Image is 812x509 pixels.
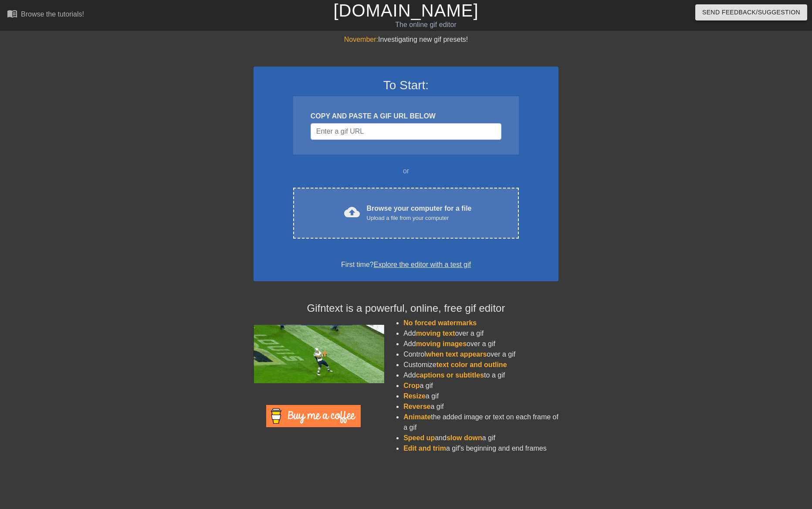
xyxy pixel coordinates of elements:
div: The online gif editor [275,20,576,30]
li: the added image or text on each frame of a gif [403,412,558,433]
input: Username [311,123,501,140]
span: when text appears [426,351,487,358]
li: Control over a gif [403,349,558,360]
a: Browse the tutorials! [7,8,84,22]
span: cloud_upload [344,204,360,220]
li: Add over a gif [403,339,558,349]
span: Resize [403,392,426,400]
span: Reverse [403,403,430,410]
div: Browse your computer for a file [367,203,472,222]
a: [DOMAIN_NAME] [333,1,478,20]
li: a gif [403,401,558,412]
span: Edit and trim [403,445,446,452]
a: Explore the editor with a test gif [374,261,471,268]
span: Send Feedback/Suggestion [702,7,800,18]
li: a gif [403,391,558,401]
li: Customize [403,360,558,370]
span: Crop [403,382,420,389]
span: Animate [403,413,431,421]
div: First time? [265,260,547,270]
div: or [276,166,536,176]
span: moving text [416,330,455,337]
img: Buy Me A Coffee [266,405,361,427]
li: Add over a gif [403,328,558,339]
span: slow down [447,434,482,442]
span: captions or subtitles [416,371,484,379]
span: moving images [416,340,467,347]
button: Send Feedback/Suggestion [695,4,807,20]
h3: To Start: [265,78,547,93]
span: No forced watermarks [403,319,477,327]
li: and a gif [403,433,558,443]
li: a gif [403,381,558,391]
span: Speed up [403,434,435,442]
div: Investigating new gif presets! [254,34,558,45]
span: November: [344,36,378,43]
span: menu_book [7,8,17,19]
div: Browse the tutorials! [21,10,84,18]
span: text color and outline [436,361,507,368]
div: Upload a file from your computer [367,214,472,222]
h4: Gifntext is a powerful, online, free gif editor [254,302,558,315]
img: football_small.gif [254,325,384,383]
li: Add to a gif [403,370,558,381]
div: COPY AND PASTE A GIF URL BELOW [311,111,501,121]
li: a gif's beginning and end frames [403,443,558,454]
